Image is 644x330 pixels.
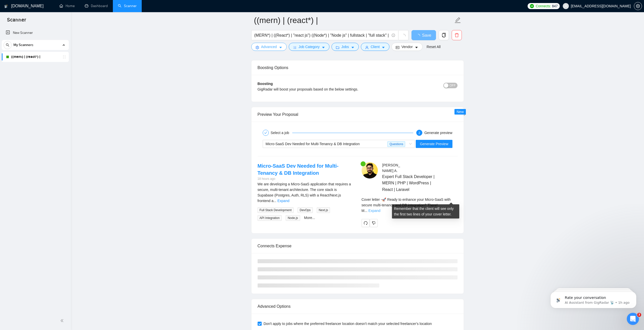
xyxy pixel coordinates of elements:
[262,321,434,326] span: Don't apply to jobs where the preferred freelancer location doesn't match your selected freelance...
[258,215,282,221] span: API Integration
[2,28,69,38] li: New Scanner
[336,46,339,49] span: folder
[6,28,65,38] a: New Scanner
[258,299,458,314] div: Advanced Options
[293,46,297,49] span: bars
[258,177,354,181] div: 18 hours ago
[4,41,12,49] button: search
[60,318,65,323] span: double-left
[258,82,273,86] b: Boosting
[4,43,11,47] span: search
[422,32,431,38] span: Save
[370,219,378,227] button: dislike
[634,4,642,8] span: setting
[277,199,289,203] a: Expand
[299,44,320,50] span: Job Category
[286,215,300,221] span: Node.js
[304,216,315,220] a: More...
[452,33,462,37] span: delete
[362,197,451,213] span: Cover letter - 🚀 Ready to enhance your Micro-SaaS with secure multi-tenancy and DB integration? T...
[536,3,551,9] span: Connects:
[361,43,390,51] button: userClientcaret-down
[13,40,33,50] span: My Scanners
[258,60,458,75] div: Boosting Options
[382,163,400,173] span: [PERSON_NAME] A .
[351,46,355,49] span: caret-down
[289,43,329,51] button: barsJob Categorycaret-down
[371,44,380,50] span: Client
[362,219,370,227] button: redo
[364,209,367,213] span: ...
[254,14,453,27] input: Scanner name...
[279,46,282,49] span: caret-down
[392,204,459,218] div: Remember that the client will see only the first two lines of your cover letter.
[365,46,369,49] span: user
[341,44,349,50] span: Jobs
[11,52,59,62] a: ((mern) | (react*) |
[387,141,405,147] span: Questions
[85,4,108,8] a: dashboardDashboard
[322,46,325,49] span: caret-down
[372,221,376,225] span: dislike
[424,130,452,136] div: Generate preview
[634,2,642,10] button: setting
[392,34,395,37] span: info-circle
[427,44,441,50] a: Reset All
[439,30,449,40] button: copy
[530,4,534,8] img: upwork-logo.png
[254,32,389,38] input: Search Freelance Jobs...
[2,40,69,62] li: My Scanners
[416,34,422,38] span: loading
[382,46,385,49] span: caret-down
[634,4,642,8] a: setting
[258,107,458,122] div: Preview Your Proposal
[419,131,420,135] span: 2
[62,55,66,59] span: holder
[368,209,380,213] a: Expand
[274,199,277,203] span: ...
[331,43,359,51] button: folderJobscaret-down
[401,44,412,50] span: Vendor
[382,173,442,192] span: Expert Full Stack Developer | MERN | PHP | WordPress | React | Laravel
[271,130,292,136] div: Select a job
[415,46,418,49] span: caret-down
[456,110,464,114] span: New
[543,281,644,316] iframe: Intercom notifications message
[564,4,568,8] span: user
[396,46,399,49] span: idcard
[450,83,456,88] span: OFF
[264,131,267,134] span: check
[454,17,461,24] span: edit
[439,33,449,37] span: copy
[391,43,422,51] button: idcardVendorcaret-down
[258,239,458,253] div: Connects Expense
[258,163,339,176] a: Micro-SaaS Dev Needed for Multi-Tenancy & DB Integration
[362,162,378,179] img: c1MaxC6Epo2TewsxZW7S1OVMvLiHSQWnSDzZ-VFMXKybIYCWGxgfTNXVV9HmjhXgZr
[258,181,354,204] div: We are developing a Micro-SaaS application that requires a secure, multi-tenant architecture. The...
[416,140,452,148] button: Generate Preview
[362,197,458,213] div: Remember that the client will see only the first two lines of your cover letter.
[411,30,436,40] button: Save
[3,16,30,27] span: Scanner
[261,44,277,50] span: Advanced
[552,3,557,9] span: 847
[317,207,330,213] span: Next.js
[118,4,137,8] a: searchScanner
[298,207,313,213] span: DevOps
[258,182,351,203] span: We are developing a Micro-SaaS application that requires a secure, multi-tenant architecture. The...
[59,4,75,8] a: homeHome
[452,30,462,40] button: delete
[266,142,360,146] span: Micro-SaaS Dev Needed for Multi-Tenancy & DB Integration
[627,313,639,325] iframe: Intercom live chat
[251,43,287,51] button: settingAdvancedcaret-down
[258,86,408,92] div: GigRadar will boost your proposals based on the below settings.
[362,221,369,225] span: redo
[637,313,641,317] span: 3
[4,2,8,10] img: logo
[258,207,294,213] span: Full Stack Development
[401,34,406,38] span: loading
